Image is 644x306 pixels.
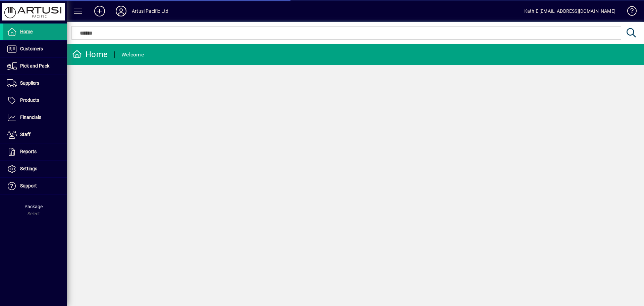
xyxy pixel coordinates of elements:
[3,126,67,143] a: Staff
[3,75,67,92] a: Suppliers
[524,6,615,16] div: Kath E [EMAIL_ADDRESS][DOMAIN_NAME]
[3,178,67,194] a: Support
[121,49,144,60] div: Welcome
[20,183,37,188] span: Support
[20,29,33,34] span: Home
[132,6,168,16] div: Artusi Pacific Ltd
[3,109,67,126] a: Financials
[20,115,41,120] span: Financials
[24,204,43,209] span: Package
[20,80,39,86] span: Suppliers
[89,5,110,17] button: Add
[3,41,67,57] a: Customers
[622,1,636,23] a: Knowledge Base
[3,92,67,109] a: Products
[72,49,108,60] div: Home
[20,46,43,51] span: Customers
[20,149,37,154] span: Reports
[20,132,31,137] span: Staff
[3,143,67,160] a: Reports
[3,161,67,177] a: Settings
[20,97,39,103] span: Products
[20,166,37,171] span: Settings
[20,63,49,69] span: Pick and Pack
[110,5,132,17] button: Profile
[3,58,67,75] a: Pick and Pack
